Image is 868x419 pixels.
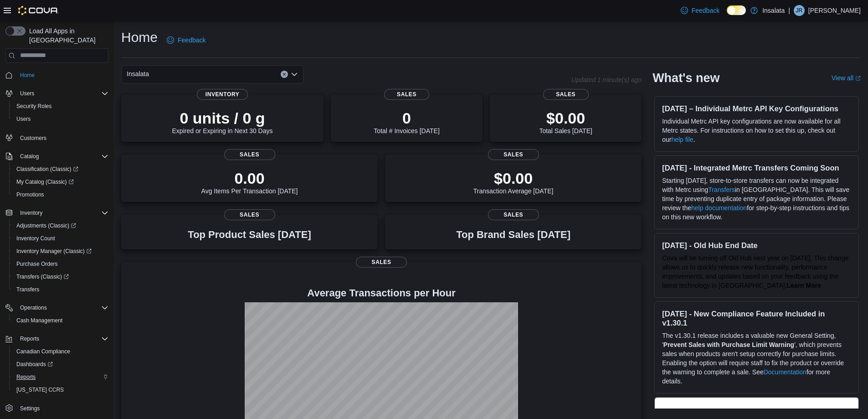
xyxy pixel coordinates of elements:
[13,315,108,326] span: Cash Management
[16,302,108,313] span: Operations
[16,333,108,344] span: Reports
[456,229,570,240] h3: Top Brand Sales [DATE]
[16,333,43,344] button: Reports
[691,204,747,212] a: help documentation
[16,88,38,99] button: Users
[9,314,112,327] button: Cash Management
[13,220,108,231] span: Adjustments (Classic)
[13,384,108,395] span: Washington CCRS
[764,368,806,376] a: Documentation
[13,233,108,244] span: Inventory Count
[539,109,592,134] div: Total Sales [DATE]
[13,271,72,282] a: Transfers (Classic)
[543,89,589,100] span: Sales
[16,88,108,99] span: Users
[671,136,693,143] a: help file
[16,373,36,381] span: Reports
[662,241,851,250] h3: [DATE] - Old Hub End Date
[794,5,805,16] div: James Roode
[488,209,539,220] span: Sales
[788,5,790,16] p: |
[201,169,298,187] p: 0.00
[163,31,209,49] a: Feedback
[16,191,44,198] span: Promotions
[172,109,273,127] p: 0 units / 0 g
[727,5,746,15] input: Dark Mode
[13,346,74,357] a: Canadian Compliance
[16,248,92,255] span: Inventory Manager (Classic)
[224,149,275,160] span: Sales
[2,301,112,314] button: Operations
[384,89,430,100] span: Sales
[2,68,112,82] button: Home
[374,109,439,134] div: Total # Invoices [DATE]
[9,270,112,283] a: Transfers (Classic)
[13,189,48,200] a: Promotions
[9,258,112,270] button: Purchase Orders
[13,271,108,282] span: Transfers (Classic)
[787,282,821,289] a: Learn More
[16,166,78,173] span: Classification (Classic)
[13,315,66,326] a: Cash Management
[16,386,64,393] span: [US_STATE] CCRS
[9,113,112,125] button: Users
[16,133,50,144] a: Customers
[13,164,108,175] span: Classification (Classic)
[16,361,53,368] span: Dashboards
[16,178,74,186] span: My Catalog (Classic)
[652,71,719,85] h2: What's new
[20,90,34,97] span: Users
[9,383,112,396] button: [US_STATE] CCRS
[662,104,851,113] h3: [DATE] – Individual Metrc API Key Configurations
[224,209,275,220] span: Sales
[291,71,298,78] button: Open list of options
[16,222,76,229] span: Adjustments (Classic)
[13,259,62,269] a: Purchase Orders
[13,114,34,124] a: Users
[26,26,108,45] span: Load All Apps in [GEOGRAPHIC_DATA]
[2,402,112,415] button: Settings
[662,163,851,172] h3: [DATE] - Integrated Metrc Transfers Coming Soon
[9,176,112,188] a: My Catalog (Classic)
[9,345,112,358] button: Canadian Compliance
[20,405,40,412] span: Settings
[13,384,67,395] a: [US_STATE] CCRS
[20,134,46,142] span: Customers
[13,372,108,383] span: Reports
[13,176,108,187] span: My Catalog (Classic)
[2,207,112,219] button: Inventory
[20,72,35,79] span: Home
[16,403,43,414] a: Settings
[178,36,205,45] span: Feedback
[356,257,407,268] span: Sales
[128,288,634,299] h4: Average Transactions per Hour
[473,169,554,187] p: $0.00
[16,348,70,355] span: Canadian Compliance
[13,246,95,257] a: Inventory Manager (Classic)
[2,150,112,163] button: Catalog
[16,302,51,313] button: Operations
[13,176,77,187] a: My Catalog (Classic)
[662,254,848,289] span: Cova will be turning off Old Hub next year on [DATE]. This change allows us to quickly release ne...
[473,169,554,195] div: Transaction Average [DATE]
[197,89,248,100] span: Inventory
[121,28,158,47] h1: Home
[13,346,108,357] span: Canadian Compliance
[374,109,439,127] p: 0
[13,189,108,200] span: Promotions
[16,103,51,110] span: Security Roles
[16,70,38,81] a: Home
[663,341,794,348] strong: Prevent Sales with Purchase Limit Warning
[692,6,719,15] span: Feedback
[539,109,592,127] p: $0.00
[16,260,58,268] span: Purchase Orders
[9,283,112,296] button: Transfers
[832,74,861,82] a: View allExternal link
[188,229,311,240] h3: Top Product Sales [DATE]
[2,87,112,100] button: Users
[13,372,39,383] a: Reports
[16,132,108,143] span: Customers
[9,371,112,383] button: Reports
